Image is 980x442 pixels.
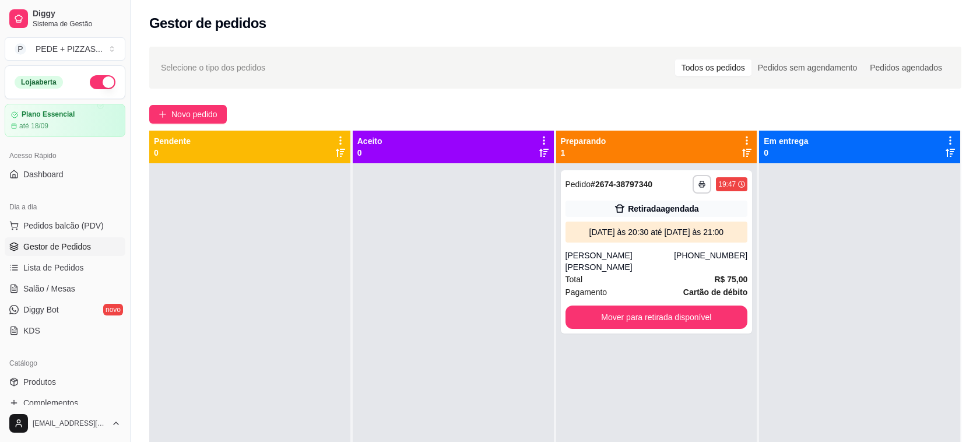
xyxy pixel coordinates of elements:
p: Em entrega [764,135,808,147]
span: Salão / Mesas [23,283,75,294]
a: Complementos [5,394,125,412]
span: Pedidos balcão (PDV) [23,220,104,231]
button: Novo pedido [149,105,227,124]
span: [EMAIL_ADDRESS][DOMAIN_NAME] [33,419,107,428]
strong: Cartão de débito [683,287,747,297]
p: 0 [357,147,382,159]
span: Lista de Pedidos [23,262,84,273]
a: Gestor de Pedidos [5,237,125,256]
span: Total [565,273,583,286]
h2: Gestor de pedidos [149,14,266,33]
p: 1 [561,147,606,159]
div: 19:47 [718,180,736,189]
div: Pedidos sem agendamento [751,59,863,76]
button: Alterar Status [90,75,115,89]
div: [PERSON_NAME] [PERSON_NAME] [565,250,675,273]
div: Todos os pedidos [675,59,751,76]
div: Dia a dia [5,198,125,216]
div: [PHONE_NUMBER] [674,250,747,273]
button: [EMAIL_ADDRESS][DOMAIN_NAME] [5,409,125,437]
p: Pendente [154,135,191,147]
div: Pedidos agendados [863,59,949,76]
span: KDS [23,325,40,336]
span: Produtos [23,376,56,388]
span: Pedido [565,180,591,189]
span: Dashboard [23,169,64,180]
div: Retirada agendada [628,203,698,215]
div: Catálogo [5,354,125,373]
p: Preparando [561,135,606,147]
a: Dashboard [5,165,125,184]
button: Pedidos balcão (PDV) [5,216,125,235]
div: Acesso Rápido [5,146,125,165]
a: Produtos [5,373,125,391]
a: Lista de Pedidos [5,258,125,277]
a: Salão / Mesas [5,279,125,298]
span: Selecione o tipo dos pedidos [161,61,265,74]
strong: R$ 75,00 [714,275,747,284]
span: plus [159,110,167,118]
strong: # 2674-38797340 [591,180,652,189]
p: 0 [764,147,808,159]
span: P [15,43,26,55]
span: Gestor de Pedidos [23,241,91,252]
a: Diggy Botnovo [5,300,125,319]
article: até 18/09 [19,121,48,131]
article: Plano Essencial [22,110,75,119]
div: [DATE] às 20:30 até [DATE] às 21:00 [570,226,743,238]
a: KDS [5,321,125,340]
div: Loja aberta [15,76,63,89]
span: Diggy [33,9,121,19]
button: Mover para retirada disponível [565,306,748,329]
span: Sistema de Gestão [33,19,121,29]
span: Diggy Bot [23,304,59,315]
span: Pagamento [565,286,607,299]
div: PEDE + PIZZAS ... [36,43,103,55]
button: Select a team [5,37,125,61]
p: Aceito [357,135,382,147]
a: DiggySistema de Gestão [5,5,125,33]
span: Novo pedido [171,108,217,121]
span: Complementos [23,397,78,409]
p: 0 [154,147,191,159]
a: Plano Essencialaté 18/09 [5,104,125,137]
